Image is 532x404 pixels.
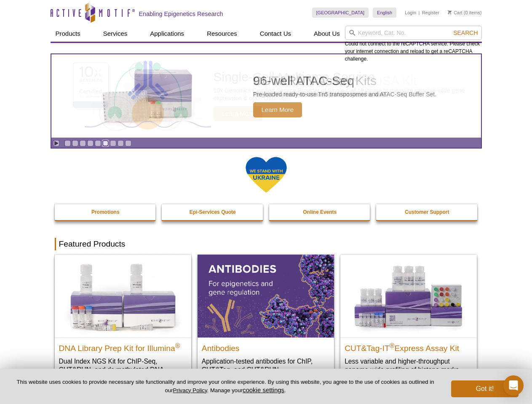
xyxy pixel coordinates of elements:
input: Keyword, Cat. No. [345,26,482,40]
sup: ® [390,342,395,349]
a: Applications [145,26,189,42]
h2: CUT&Tag-IT Express Assay Kit [345,340,473,353]
strong: Online Events [303,209,337,215]
span: Search [453,29,478,36]
img: Your Cart [448,10,452,14]
p: Dual Index NGS Kit for ChIP-Seq, CUT&RUN, and ds methylated DNA assays. [59,357,187,383]
a: Customer Support [376,204,478,220]
a: CUT&Tag-IT® Express Assay Kit CUT&Tag-IT®Express Assay Kit Less variable and higher-throughput ge... [340,255,477,382]
a: Register [422,10,439,16]
strong: Customer Support [405,209,449,215]
a: DNA Library Prep Kit for Illumina DNA Library Prep Kit for Illumina® Dual Index NGS Kit for ChIP-... [55,255,191,391]
p: This website uses cookies to provide necessary site functionality and improve your online experie... [13,378,437,394]
button: Got it! [451,380,519,397]
sup: ® [175,342,180,349]
a: English [373,8,396,18]
img: All Antibodies [198,255,334,337]
a: Online Events [269,204,371,220]
p: Application-tested antibodies for ChIP, CUT&Tag, and CUT&RUN. [202,357,330,374]
a: Privacy Policy [173,387,207,393]
a: Go to slide 7 [110,140,116,146]
img: We Stand With Ukraine [245,156,287,194]
div: Could not connect to the reCAPTCHA service. Please check your internet connection and reload to g... [345,26,482,63]
a: Epi-Services Quote [162,204,264,220]
a: Promotions [55,204,157,220]
a: Go to slide 8 [118,140,124,146]
button: cookie settings [243,386,284,393]
img: CUT&Tag-IT® Express Assay Kit [340,255,477,337]
h2: Antibodies [202,340,330,353]
a: All Antibodies Antibodies Application-tested antibodies for ChIP, CUT&Tag, and CUT&RUN. [198,255,334,382]
a: Cart [448,10,462,16]
a: Go to slide 5 [95,140,101,146]
strong: Epi-Services Quote [190,209,236,215]
li: (0 items) [448,8,482,18]
p: Less variable and higher-throughput genome-wide profiling of histone marks​. [345,357,473,374]
strong: Promotions [91,209,120,215]
a: Go to slide 1 [64,140,71,146]
a: Toggle autoplay [53,140,59,146]
a: About Us [309,26,345,42]
img: DNA Library Prep Kit for Illumina [55,255,191,337]
a: Services [98,26,133,42]
a: Go to slide 4 [87,140,94,146]
a: Go to slide 3 [80,140,86,146]
h2: Featured Products [55,238,478,250]
a: Products [51,26,86,42]
h2: DNA Library Prep Kit for Illumina [59,340,187,353]
button: Search [451,29,480,37]
a: Contact Us [255,26,296,42]
h2: Enabling Epigenetics Research [139,10,223,18]
li: | [419,8,420,18]
a: Login [405,10,416,16]
a: Go to slide 2 [72,140,78,146]
a: Resources [202,26,242,42]
a: Go to slide 9 [125,140,131,146]
div: Open Intercom Messenger [503,375,524,396]
a: Go to slide 6 [102,140,109,146]
a: [GEOGRAPHIC_DATA] [312,8,369,18]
